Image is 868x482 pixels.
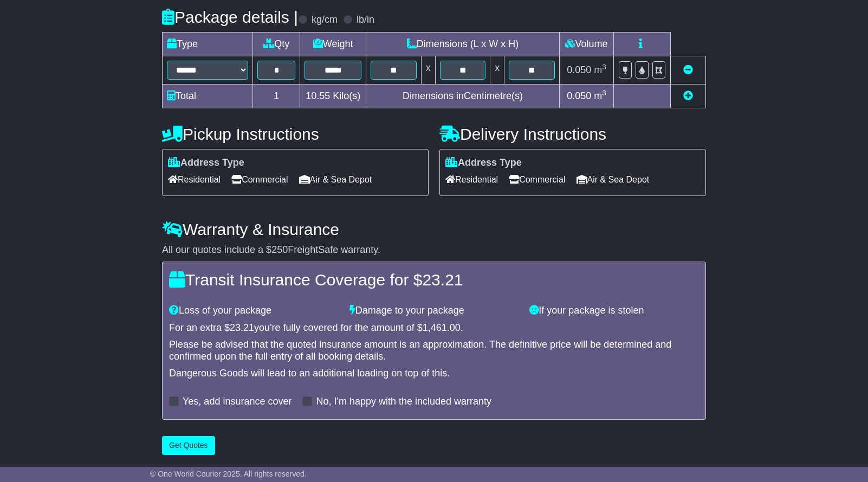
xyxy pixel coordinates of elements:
[344,305,524,317] div: Damage to your package
[162,125,429,143] h4: Pickup Instructions
[594,90,606,101] span: m
[602,63,606,71] sup: 3
[300,84,366,108] td: Kilo(s)
[253,32,300,56] td: Qty
[164,305,344,317] div: Loss of your package
[509,171,565,188] span: Commercial
[312,14,338,26] label: kg/cm
[421,56,435,84] td: x
[439,125,706,143] h4: Delivery Instructions
[231,171,288,188] span: Commercial
[163,32,253,56] td: Type
[183,396,292,408] label: Yes, add insurance cover
[150,470,307,478] span: © One World Courier 2025. All rights reserved.
[230,322,254,333] span: 23.21
[300,32,366,56] td: Weight
[162,220,706,238] h4: Warranty & Insurance
[559,32,613,56] td: Volume
[602,89,606,97] sup: 3
[169,339,699,362] div: Please be advised that the quoted insurance amount is an approximation. The definitive price will...
[169,271,699,289] h4: Transit Insurance Coverage for $
[162,8,298,26] h4: Package details |
[683,90,693,101] a: Add new item
[524,305,704,317] div: If your package is stolen
[445,171,498,188] span: Residential
[253,84,300,108] td: 1
[168,157,244,169] label: Address Type
[306,90,330,101] span: 10.55
[423,322,461,333] span: 1,461.00
[163,84,253,108] td: Total
[299,171,372,188] span: Air & Sea Depot
[567,64,591,75] span: 0.050
[594,64,606,75] span: m
[357,14,374,26] label: lb/in
[422,271,463,289] span: 23.21
[683,64,693,75] a: Remove this item
[162,436,215,455] button: Get Quotes
[366,84,560,108] td: Dimensions in Centimetre(s)
[168,171,221,188] span: Residential
[366,32,560,56] td: Dimensions (L x W x H)
[576,171,650,188] span: Air & Sea Depot
[169,322,699,334] div: For an extra $ you're fully covered for the amount of $ .
[162,244,706,256] div: All our quotes include a $ FreightSafe warranty.
[490,56,504,84] td: x
[316,396,491,408] label: No, I'm happy with the included warranty
[169,368,699,380] div: Dangerous Goods will lead to an additional loading on top of this.
[445,157,522,169] label: Address Type
[271,244,288,255] span: 250
[567,90,591,101] span: 0.050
